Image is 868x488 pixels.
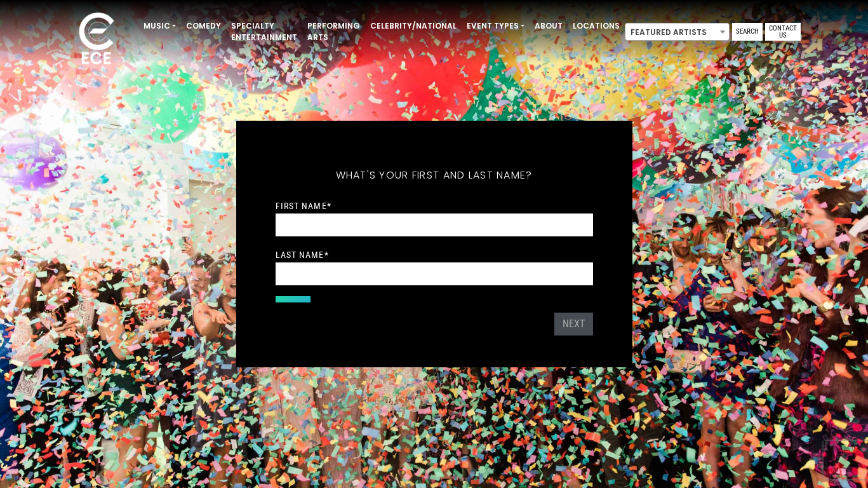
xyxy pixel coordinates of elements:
h5: What's your first and last name? [276,152,593,198]
a: Specialty Entertainment [226,15,302,48]
a: Celebrity/National [365,15,462,37]
a: Comedy [181,15,226,37]
img: ece_new_logo_whitev2-1.png [65,9,128,71]
span: Featured Artists [625,23,730,41]
a: Locations [568,15,625,37]
a: About [530,15,568,37]
span: Featured Artists [625,24,729,41]
label: Last Name [276,249,329,261]
a: Contact Us [765,23,801,41]
a: Performing Arts [302,15,365,48]
a: Music [138,15,181,37]
a: Event Types [462,15,530,37]
a: Search [732,23,763,41]
label: First Name [276,200,331,212]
